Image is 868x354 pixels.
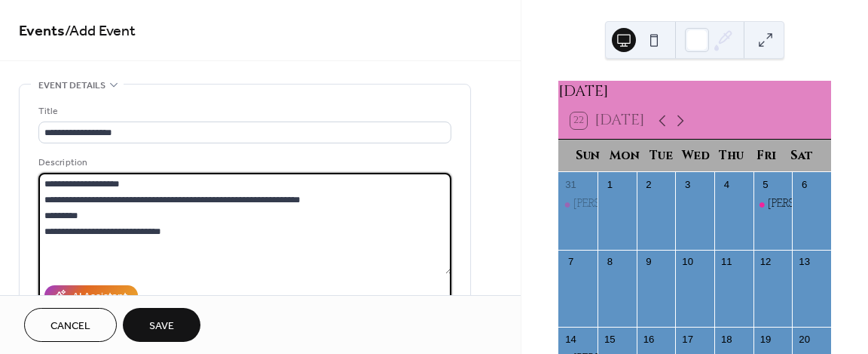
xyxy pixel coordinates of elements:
[642,255,656,269] div: 9
[558,81,831,103] div: [DATE]
[603,332,616,346] div: 15
[606,140,643,172] div: Mon
[19,17,65,46] a: Events
[149,319,174,334] span: Save
[680,332,694,346] div: 17
[797,332,811,346] div: 20
[797,177,811,191] div: 6
[38,155,448,171] div: Description
[44,285,138,306] button: AI Assistant
[50,319,90,334] span: Cancel
[714,140,749,172] div: Thu
[642,177,656,191] div: 2
[759,177,772,191] div: 5
[720,332,733,346] div: 18
[564,255,577,269] div: 7
[720,177,733,191] div: 4
[678,140,714,172] div: Wed
[564,177,577,191] div: 31
[749,140,784,172] div: Fri
[784,140,819,172] div: Sat
[24,308,117,342] button: Cancel
[680,255,694,269] div: 10
[680,177,694,191] div: 3
[123,308,200,342] button: Save
[643,140,679,172] div: Tue
[573,197,799,212] div: [PERSON_NAME]/[PERSON_NAME] (Frozen 1)
[603,255,616,269] div: 8
[38,78,105,94] span: Event details
[570,140,606,172] div: Sun
[558,197,598,212] div: Anna F./Elsa (Frozen 1)
[65,17,136,46] span: / Add Event
[759,332,772,346] div: 19
[768,197,856,212] div: [PERSON_NAME]
[797,255,811,269] div: 13
[38,103,448,119] div: Title
[564,332,577,346] div: 14
[603,177,616,191] div: 1
[759,255,772,269] div: 12
[720,255,733,269] div: 11
[753,197,793,212] div: Winston Salem Dash
[72,289,127,305] div: AI Assistant
[642,332,656,346] div: 16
